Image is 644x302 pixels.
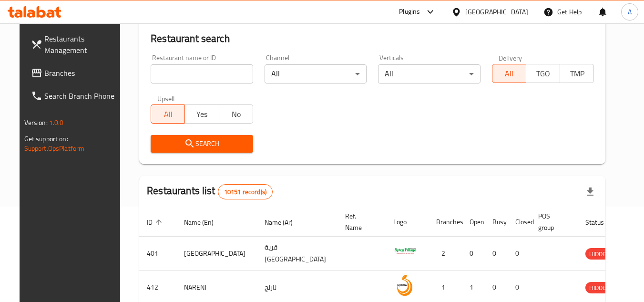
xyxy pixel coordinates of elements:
a: Branches [23,62,127,84]
div: All [265,64,367,83]
td: 0 [485,237,508,271]
img: NARENJ [393,273,417,297]
input: Search for restaurant name or ID.. [151,64,253,83]
td: 0 [508,237,531,271]
div: Export file [579,180,602,203]
span: Ref. Name [345,210,374,233]
span: Search [158,138,245,150]
span: A [628,7,632,17]
span: Name (Ar) [265,217,305,228]
th: Logo [386,208,429,237]
div: Total records count [218,184,273,199]
th: Busy [485,208,508,237]
span: Get support on: [24,133,68,145]
span: Branches [44,67,120,79]
th: Open [462,208,485,237]
a: Restaurants Management [23,27,127,62]
button: Search [151,135,253,153]
span: 1.0.0 [49,116,64,129]
span: Name (En) [184,217,226,228]
span: ID [147,217,165,228]
label: Delivery [499,54,522,61]
button: TMP [560,64,594,83]
img: Spicy Village [393,240,417,263]
button: All [492,64,526,83]
span: HIDDEN [585,249,614,260]
button: All [151,104,185,124]
span: Search Branch Phone [44,90,120,102]
span: All [155,107,181,121]
span: Status [585,217,616,228]
span: HIDDEN [585,282,614,293]
div: [GEOGRAPHIC_DATA] [465,7,528,17]
button: Yes [184,104,219,124]
h2: Restaurants list [147,184,273,199]
td: قرية [GEOGRAPHIC_DATA] [257,237,337,271]
h2: Restaurant search [151,31,594,46]
td: 0 [462,237,485,271]
th: Closed [508,208,531,237]
span: 10151 record(s) [218,187,272,197]
span: TMP [564,67,590,81]
span: Version: [24,116,48,129]
a: Search Branch Phone [23,84,127,107]
span: POS group [538,210,566,233]
div: All [378,64,480,83]
span: Yes [189,107,215,121]
a: Support.OpsPlatform [24,142,85,155]
span: Restaurants Management [44,33,120,56]
span: No [223,107,249,121]
div: Plugins [399,6,420,18]
label: Upsell [157,95,175,102]
div: HIDDEN [585,282,614,293]
button: TGO [526,64,560,83]
th: Branches [429,208,462,237]
span: All [496,67,522,81]
button: No [219,104,253,124]
td: 401 [139,237,176,271]
span: TGO [530,67,556,81]
td: [GEOGRAPHIC_DATA] [176,237,257,271]
td: 2 [429,237,462,271]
